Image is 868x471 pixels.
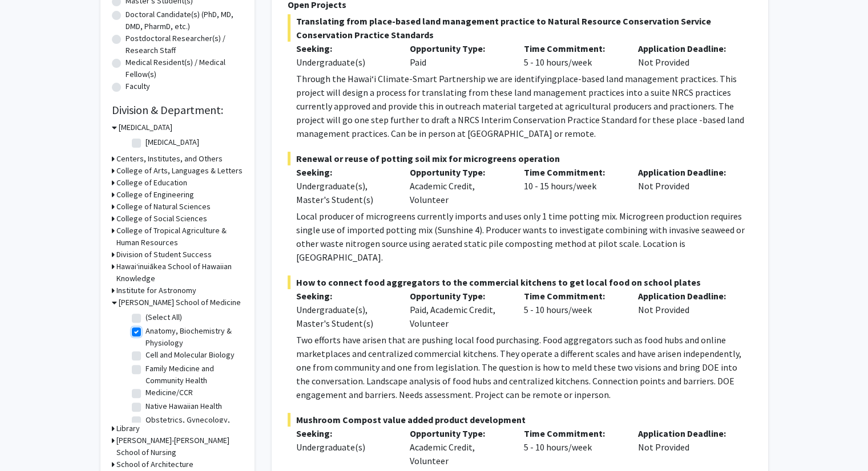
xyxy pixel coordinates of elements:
[629,42,744,69] div: Not Provided
[116,189,194,201] h3: College of Engineering
[638,427,735,440] p: Application Deadline:
[296,303,393,330] div: Undergraduate(s), Master's Student(s)
[116,458,193,470] h3: School of Architecture
[515,289,629,330] div: 5 - 10 hours/week
[288,275,752,289] span: How to connect food aggregators to the commercial kitchens to get local food on school plates
[146,400,222,412] label: Native Hawaiian Health
[126,56,243,80] label: Medical Resident(s) / Medical Fellow(s)
[116,213,207,225] h3: College of Social Sciences
[296,165,393,179] p: Seeking:
[288,14,752,42] span: Translating from place-based land management practice to Natural Resource Conservation Service Co...
[410,42,507,55] p: Opportunity Type:
[116,165,243,177] h3: College of Arts, Languages & Letters
[515,165,629,206] div: 10 - 15 hours/week
[146,136,199,148] label: [MEDICAL_DATA]
[116,249,212,261] h3: Division of Student Success
[296,440,393,454] div: Undergraduate(s)
[638,289,735,303] p: Application Deadline:
[296,42,393,55] p: Seeking:
[146,387,193,399] label: Medicine/CCR
[296,334,741,400] span: Two efforts have arisen that are pushing local food purchasing. Food aggregators such as food hub...
[288,152,752,165] span: Renewal or reuse of potting soil mix for microgreens operation
[146,311,182,323] label: (Select All)
[410,165,507,179] p: Opportunity Type:
[146,363,240,387] label: Family Medicine and Community Health
[116,435,243,458] h3: [PERSON_NAME]-[PERSON_NAME] School of Nursing
[116,201,211,213] h3: College of Natural Sciences
[126,80,150,92] label: Faculty
[288,413,752,427] span: Mushroom Compost value added product development
[401,427,515,468] div: Academic Credit, Volunteer
[296,209,752,264] p: Local producer of microgreens currently imports and uses only 1 time potting mix. Microgreen prod...
[401,289,515,330] div: Paid, Academic Credit, Volunteer
[515,427,629,468] div: 5 - 10 hours/week
[116,225,243,249] h3: College of Tropical Agriculture & Human Resources
[296,72,752,140] p: Through the Hawaiʻi Climate-Smart Partnership we are identifying
[524,289,621,303] p: Time Commitment:
[126,9,243,33] label: Doctoral Candidate(s) (PhD, MD, DMD, PharmD, etc.)
[410,427,507,440] p: Opportunity Type:
[146,414,240,438] label: Obstetrics, Gynecology, and Women's Health
[146,325,240,349] label: Anatomy, Biochemistry & Physiology
[296,289,393,303] p: Seeking:
[9,420,49,462] iframe: Chat
[112,103,243,117] h2: Division & Department:
[524,42,621,55] p: Time Commitment:
[515,42,629,69] div: 5 - 10 hours/week
[116,261,243,285] h3: Hawaiʻinuiākea School of Hawaiian Knowledge
[296,55,393,69] div: Undergraduate(s)
[119,297,241,308] h3: [PERSON_NAME] School of Medicine
[296,427,393,440] p: Seeking:
[146,349,235,361] label: Cell and Molecular Biology
[638,42,735,55] p: Application Deadline:
[401,42,515,69] div: Paid
[629,165,744,206] div: Not Provided
[524,165,621,179] p: Time Commitment:
[629,427,744,468] div: Not Provided
[119,121,172,133] h3: [MEDICAL_DATA]
[524,427,621,440] p: Time Commitment:
[401,165,515,206] div: Academic Credit, Volunteer
[116,423,140,435] h3: Library
[116,153,223,165] h3: Centers, Institutes, and Others
[116,177,187,189] h3: College of Education
[116,285,196,297] h3: Institute for Astronomy
[296,73,744,139] span: place-based land management practices. This project will design a process for translating from th...
[126,33,243,56] label: Postdoctoral Researcher(s) / Research Staff
[629,289,744,330] div: Not Provided
[410,289,507,303] p: Opportunity Type:
[296,179,393,206] div: Undergraduate(s), Master's Student(s)
[638,165,735,179] p: Application Deadline:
